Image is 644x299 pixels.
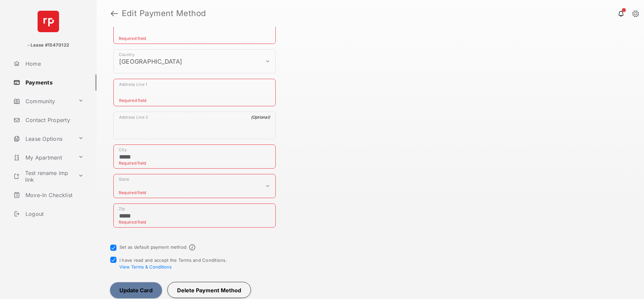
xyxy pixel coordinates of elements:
[113,203,276,228] div: payment_method_screening[postal_addresses][postalCode]
[11,149,75,166] a: My Apartment
[11,56,97,72] a: Home
[119,264,172,270] button: I have read and accept the Terms and Conditions.
[113,174,276,198] div: payment_method_screening[postal_addresses][administrativeArea]
[11,206,97,222] a: Logout
[11,187,97,203] a: Move-In Checklist
[38,11,59,32] img: svg+xml;base64,PHN2ZyB4bWxucz0iaHR0cDovL3d3dy53My5vcmcvMjAwMC9zdmciIHdpZHRoPSI2NCIgaGVpZ2h0PSI2NC...
[113,144,276,169] div: payment_method_screening[postal_addresses][locality]
[122,9,206,17] strong: Edit Payment Method
[113,112,276,139] div: payment_method_screening[postal_addresses][addressLine2]
[11,131,75,147] a: Lease Options
[11,93,75,109] a: Community
[28,42,69,49] p: - Lease #15470122
[113,79,276,106] div: payment_method_screening[postal_addresses][addressLine1]
[119,244,186,250] label: Set as default payment method
[113,49,276,73] div: payment_method_screening[postal_addresses][country]
[167,282,251,298] button: Delete Payment Method
[110,282,162,298] button: Update Card
[119,257,227,270] span: I have read and accept the Terms and Conditions.
[11,112,97,128] a: Contact Property
[11,74,97,91] a: Payments
[11,168,75,184] a: Test rename imp link
[189,244,195,250] span: Default payment method info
